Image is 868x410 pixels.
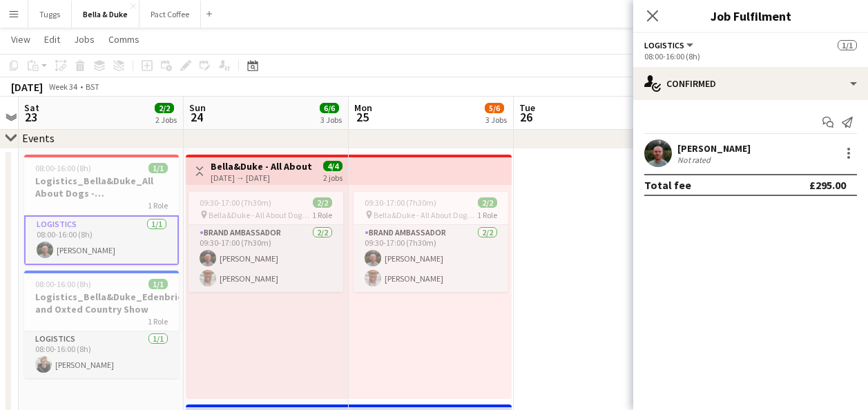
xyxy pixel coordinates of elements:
[148,316,168,326] span: 1 Role
[155,103,174,113] span: 2/2
[35,163,91,173] span: 08:00-16:00 (8h)
[354,225,508,292] app-card-role: Brand Ambassador2/209:30-17:00 (7h30m)[PERSON_NAME][PERSON_NAME]
[24,155,179,265] app-job-card: 08:00-16:00 (8h)1/1Logistics_Bella&Duke_All About Dogs - [GEOGRAPHIC_DATA]1 RoleLogistics1/108:00...
[485,103,504,113] span: 5/6
[352,109,372,125] span: 25
[189,101,206,114] span: Sun
[200,197,271,208] span: 09:30-17:00 (7h30m)
[148,163,168,173] span: 1/1
[211,173,314,183] div: [DATE] → [DATE]
[11,33,30,46] span: View
[24,331,179,378] app-card-role: Logistics1/108:00-16:00 (8h)[PERSON_NAME]
[517,109,535,125] span: 26
[313,197,332,208] span: 2/2
[24,271,179,378] app-job-card: 08:00-16:00 (8h)1/1Logistics_Bella&Duke_Edenbridge and Oxted Country Show1 RoleLogistics1/108:00-...
[6,30,36,48] a: View
[24,215,179,265] app-card-role: Logistics1/108:00-16:00 (8h)[PERSON_NAME]
[187,109,206,125] span: 24
[633,67,868,100] div: Confirmed
[72,1,139,28] button: Bella & Duke
[211,160,314,173] h3: Bella&Duke - All About Dogs - [GEOGRAPHIC_DATA]
[644,178,691,192] div: Total fee
[354,192,508,292] app-job-card: 09:30-17:00 (7h30m)2/2 Bella&Duke - All About Dogs - [GEOGRAPHIC_DATA]1 RoleBrand Ambassador2/209...
[24,291,179,315] h3: Logistics_Bella&Duke_Edenbridge and Oxted Country Show
[320,115,342,125] div: 3 Jobs
[46,81,80,92] span: Week 34
[139,1,201,28] button: Pact Coffee
[24,101,39,114] span: Sat
[209,210,312,220] span: Bella&Duke - All About Dogs - [GEOGRAPHIC_DATA]
[86,81,99,92] div: BST
[28,1,72,28] button: Tuggs
[108,33,139,46] span: Comms
[633,7,868,25] h3: Job Fulfilment
[22,109,39,125] span: 23
[644,51,857,61] div: 08:00-16:00 (8h)
[519,101,535,114] span: Tue
[478,197,497,208] span: 2/2
[44,33,60,46] span: Edit
[354,101,372,114] span: Mon
[838,40,857,50] span: 1/1
[24,175,179,199] h3: Logistics_Bella&Duke_All About Dogs - [GEOGRAPHIC_DATA]
[323,171,343,183] div: 2 jobs
[148,279,168,289] span: 1/1
[22,131,55,145] div: Events
[312,210,332,220] span: 1 Role
[809,178,846,192] div: £295.00
[485,115,507,125] div: 3 Jobs
[68,30,100,48] a: Jobs
[365,197,436,208] span: 09:30-17:00 (7h30m)
[644,40,684,50] span: Logistics
[35,279,91,289] span: 08:00-16:00 (8h)
[74,33,95,46] span: Jobs
[103,30,145,48] a: Comms
[320,103,339,113] span: 6/6
[374,210,477,220] span: Bella&Duke - All About Dogs - [GEOGRAPHIC_DATA]
[677,142,751,155] div: [PERSON_NAME]
[323,161,343,171] span: 4/4
[644,40,695,50] button: Logistics
[189,225,343,292] app-card-role: Brand Ambassador2/209:30-17:00 (7h30m)[PERSON_NAME][PERSON_NAME]
[155,115,177,125] div: 2 Jobs
[477,210,497,220] span: 1 Role
[39,30,66,48] a: Edit
[189,192,343,292] app-job-card: 09:30-17:00 (7h30m)2/2 Bella&Duke - All About Dogs - [GEOGRAPHIC_DATA]1 RoleBrand Ambassador2/209...
[148,200,168,211] span: 1 Role
[677,155,713,165] div: Not rated
[11,80,43,94] div: [DATE]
